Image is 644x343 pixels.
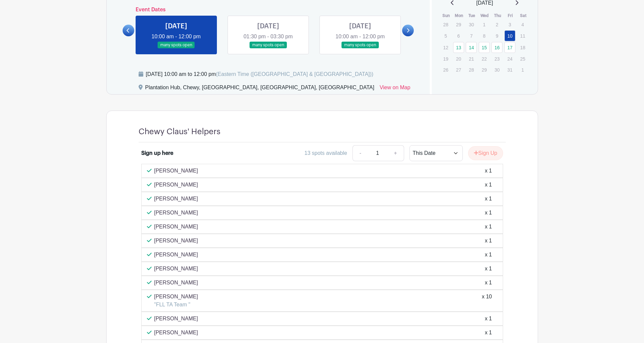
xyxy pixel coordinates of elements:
[504,19,515,30] p: 3
[485,209,492,217] div: x 1
[485,181,492,189] div: x 1
[154,315,198,323] p: [PERSON_NAME]
[517,31,528,41] p: 11
[479,54,490,64] p: 22
[485,265,492,273] div: x 1
[154,195,198,203] p: [PERSON_NAME]
[491,42,502,53] a: 16
[491,54,502,64] p: 23
[485,167,492,175] div: x 1
[485,315,492,323] div: x 1
[146,70,373,78] div: [DATE] 10:00 am to 12:00 pm
[154,251,198,259] p: [PERSON_NAME]
[305,149,347,157] div: 13 spots available
[154,301,198,309] p: "FLL TA Team "
[154,237,198,245] p: [PERSON_NAME]
[517,19,528,30] p: 4
[466,19,477,30] p: 30
[379,84,410,94] a: View on Map
[485,279,492,287] div: x 1
[216,71,373,77] span: (Eastern Time ([GEOGRAPHIC_DATA] & [GEOGRAPHIC_DATA]))
[134,7,402,13] h6: Event Dates
[479,31,490,41] p: 8
[485,329,492,337] div: x 1
[440,31,451,41] p: 5
[141,149,173,157] div: Sign up here
[466,54,477,64] p: 21
[517,12,530,19] th: Sat
[504,12,517,19] th: Fri
[479,65,490,75] p: 29
[468,146,503,160] button: Sign Up
[485,195,492,203] div: x 1
[154,181,198,189] p: [PERSON_NAME]
[504,30,515,41] a: 10
[478,12,491,19] th: Wed
[479,42,490,53] a: 15
[485,237,492,245] div: x 1
[139,127,221,137] h4: Chewy Claus' Helpers
[154,167,198,175] p: [PERSON_NAME]
[440,42,451,53] p: 12
[453,31,464,41] p: 6
[482,293,492,309] div: x 10
[491,31,502,41] p: 9
[479,19,490,30] p: 1
[504,65,515,75] p: 31
[517,42,528,53] p: 18
[517,54,528,64] p: 25
[440,19,451,30] p: 28
[517,65,528,75] p: 1
[466,31,477,41] p: 7
[466,65,477,75] p: 28
[154,279,198,287] p: [PERSON_NAME]
[485,223,492,231] div: x 1
[466,42,477,53] a: 14
[491,19,502,30] p: 2
[465,12,478,19] th: Tue
[453,42,464,53] a: 13
[440,12,453,19] th: Sun
[453,54,464,64] p: 20
[352,145,368,161] a: -
[453,65,464,75] p: 27
[485,251,492,259] div: x 1
[440,54,451,64] p: 19
[491,12,504,19] th: Thu
[453,19,464,30] p: 29
[154,265,198,273] p: [PERSON_NAME]
[453,12,466,19] th: Mon
[154,209,198,217] p: [PERSON_NAME]
[504,42,515,53] a: 17
[154,293,198,301] p: [PERSON_NAME]
[145,84,374,94] div: Plantation Hub, Chewy, [GEOGRAPHIC_DATA], [GEOGRAPHIC_DATA], [GEOGRAPHIC_DATA]
[504,54,515,64] p: 24
[154,329,198,337] p: [PERSON_NAME]
[491,65,502,75] p: 30
[154,223,198,231] p: [PERSON_NAME]
[440,65,451,75] p: 26
[387,145,404,161] a: +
